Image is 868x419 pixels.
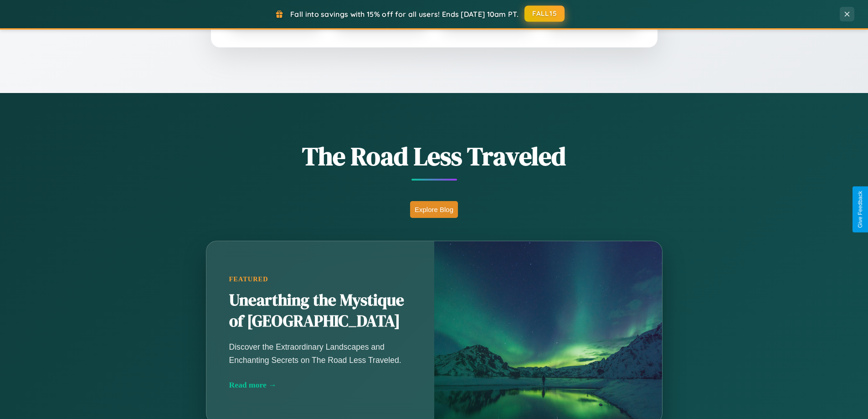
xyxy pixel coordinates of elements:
p: Discover the Extraordinary Landscapes and Enchanting Secrets on The Road Less Traveled. [229,341,411,366]
h2: Unearthing the Mystique of [GEOGRAPHIC_DATA] [229,290,411,332]
button: Explore Blog [410,201,458,218]
div: Give Feedback [857,191,863,228]
span: Fall into savings with 15% off for all users! Ends [DATE] 10am PT. [290,10,519,19]
div: Featured [229,275,411,283]
h1: The Road Less Traveled [161,139,708,174]
button: FALL15 [524,5,565,22]
div: Read more → [229,380,411,390]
